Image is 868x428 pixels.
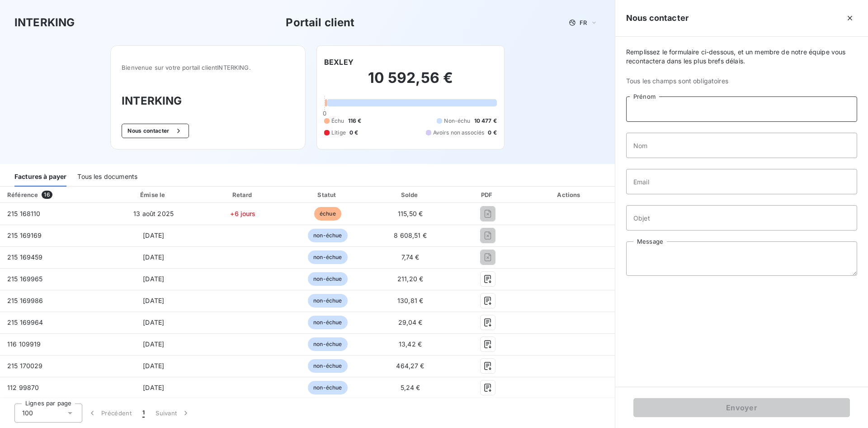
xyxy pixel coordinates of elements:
[286,14,354,31] h3: Portail client
[488,129,496,137] span: 0 €
[143,318,164,326] span: [DATE]
[323,110,326,117] span: 0
[150,404,196,423] button: Suivant
[133,210,174,217] span: 13 août 2025
[308,272,347,286] span: non-échue
[7,297,43,304] span: 215 169986
[308,337,347,351] span: non-échue
[122,124,189,138] button: Nous contacter
[626,77,857,86] span: Tous les champs sont obligatoires
[7,210,41,217] span: 215 168110
[82,404,137,423] button: Précédent
[7,253,43,261] span: 215 169459
[143,275,164,283] span: [DATE]
[397,275,423,283] span: 211,20 €
[308,316,347,329] span: non-échue
[7,191,38,198] div: Référence
[396,362,424,370] span: 464,27 €
[143,384,164,391] span: [DATE]
[7,318,43,326] span: 215 169964
[626,12,689,24] h5: Nous contacter
[324,57,354,67] h6: BEXLEY
[371,190,449,199] div: Solde
[399,340,422,348] span: 13,42 €
[143,231,164,239] span: [DATE]
[331,129,346,137] span: Litige
[633,398,850,417] button: Envoyer
[7,275,43,283] span: 215 169965
[42,191,52,199] span: 16
[77,168,137,187] div: Tous les documents
[626,96,857,122] input: placeholder
[122,64,294,71] span: Bienvenue sur votre portail client INTERKING .
[109,190,198,199] div: Émise le
[308,294,347,308] span: non-échue
[308,250,347,264] span: non-échue
[474,117,497,125] span: 10 477 €
[453,190,523,199] div: PDF
[7,231,42,239] span: 215 169169
[433,129,485,137] span: Avoirs non associés
[308,229,347,242] span: non-échue
[142,409,145,418] span: 1
[308,381,347,394] span: non-échue
[7,384,39,391] span: 112 99870
[230,210,255,217] span: +6 jours
[324,69,497,96] h2: 10 592,56 €
[143,340,164,348] span: [DATE]
[7,362,43,370] span: 215 170029
[7,340,41,348] span: 116 109919
[288,190,368,199] div: Statut
[626,205,857,231] input: placeholder
[143,297,164,304] span: [DATE]
[626,133,857,158] input: placeholder
[122,93,294,109] h3: INTERKING
[14,168,66,187] div: Factures à payer
[394,231,427,239] span: 8 608,51 €
[202,190,284,199] div: Retard
[398,210,423,217] span: 115,50 €
[444,117,470,125] span: Non-échu
[143,253,164,261] span: [DATE]
[314,207,341,221] span: échue
[526,190,613,199] div: Actions
[401,253,420,261] span: 7,74 €
[22,409,33,418] span: 100
[349,129,358,137] span: 0 €
[308,359,347,373] span: non-échue
[143,362,164,370] span: [DATE]
[331,117,344,125] span: Échu
[348,117,362,125] span: 116 €
[626,169,857,194] input: placeholder
[626,48,857,66] span: Remplissez le formulaire ci-dessous, et un membre de notre équipe vous recontactera dans les plus...
[398,318,423,326] span: 29,04 €
[14,14,75,31] h3: INTERKING
[580,19,587,26] span: FR
[137,404,150,423] button: 1
[401,384,420,391] span: 5,24 €
[397,297,423,304] span: 130,81 €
